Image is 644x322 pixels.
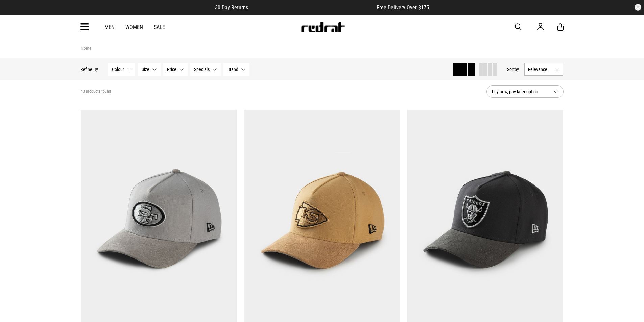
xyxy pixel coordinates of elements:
[301,22,345,32] img: Redrat logo
[81,89,111,94] span: 43 products found
[191,63,221,76] button: Specials
[81,46,91,51] a: Home
[81,67,98,72] p: Refine By
[125,24,143,30] a: Women
[486,85,564,98] button: buy now, pay later option
[262,4,363,11] iframe: Customer reviews powered by Trustpilot
[528,67,552,72] span: Relevance
[215,4,248,11] span: 30 Day Returns
[492,88,548,96] span: buy now, pay later option
[507,65,519,73] button: Sortby
[377,4,429,11] span: Free Delivery Over $175
[164,63,188,76] button: Price
[142,67,150,72] span: Size
[112,67,124,72] span: Colour
[515,67,519,72] span: by
[194,67,210,72] span: Specials
[104,24,115,30] a: Men
[224,63,250,76] button: Brand
[138,63,161,76] button: Size
[167,67,177,72] span: Price
[525,63,564,76] button: Relevance
[228,67,239,72] span: Brand
[154,24,165,30] a: Sale
[109,63,136,76] button: Colour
